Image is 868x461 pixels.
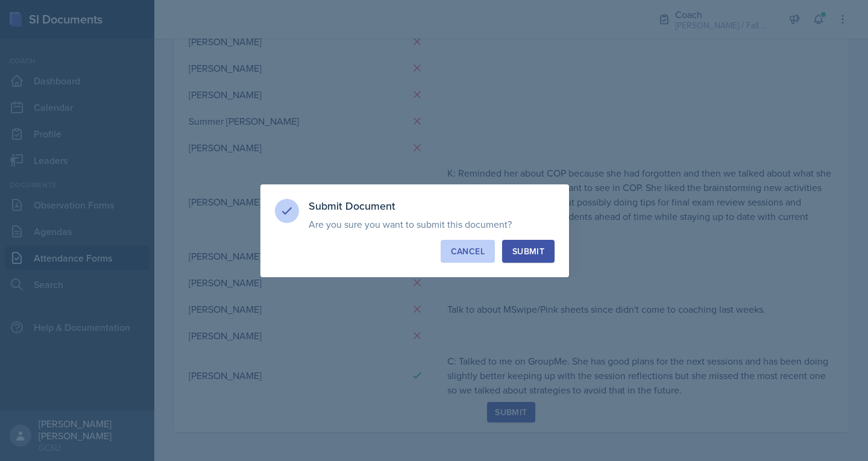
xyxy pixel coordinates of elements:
button: Submit [502,240,555,263]
div: Cancel [451,245,485,257]
h3: Submit Document [309,199,555,213]
p: Are you sure you want to submit this document? [309,218,555,230]
div: Submit [512,245,544,257]
button: Cancel [441,240,495,263]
